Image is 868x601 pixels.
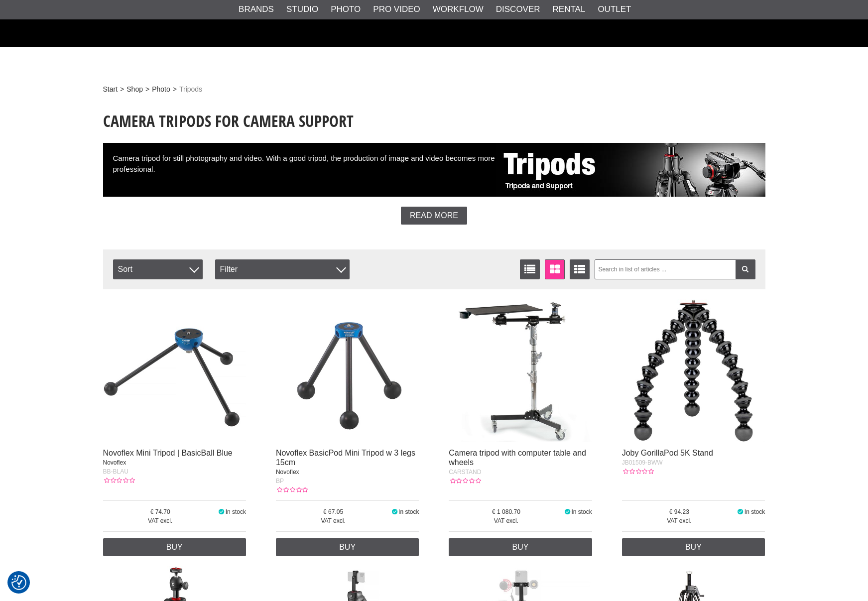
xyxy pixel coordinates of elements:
span: In stock [398,508,419,515]
div: Customer rating: 0 [449,477,481,485]
a: Photo [152,84,170,95]
span: 67.05 [276,507,390,516]
a: Buy [103,538,247,556]
h1: Camera Tripods for Camera Support [103,110,765,132]
span: Novoflex [103,459,126,466]
img: Novoflex Mini Tripod | BasicBall Blue [103,299,247,443]
span: CARSTAND [449,469,481,476]
span: In stock [744,508,765,515]
i: In stock [564,508,572,515]
i: In stock [218,508,226,515]
a: Filter [736,259,755,279]
span: 1 080.70 [449,507,563,516]
img: Joby GorillaPod 5K Stand [622,299,765,443]
span: JB01509-BWW [622,459,663,466]
img: Tripods Camera support [496,143,765,197]
a: List [520,259,540,279]
span: BB-BLAU [103,468,128,475]
div: Camera tripod for still photography and video. With a good tripod, the production of image and vi... [103,143,765,197]
div: Customer rating: 0 [276,485,308,494]
img: Revisit consent button [11,575,26,590]
a: Buy [622,538,765,556]
span: 94.23 [622,507,737,516]
a: Buy [276,538,419,556]
span: 74.70 [103,507,218,516]
a: Rental [553,3,586,16]
a: Window [545,259,565,279]
i: In stock [737,508,744,515]
a: Novoflex Mini Tripod | BasicBall Blue [103,449,233,457]
a: Camera tripod with computer table and wheels [449,449,586,467]
div: Customer rating: 0 [103,476,135,485]
img: Novoflex BasicPod Mini Tripod w 3 legs 15cm [276,299,419,443]
span: > [120,84,124,95]
a: Photo [331,3,361,16]
span: Sort [113,259,203,279]
span: BP [276,478,284,484]
a: Extended list [570,259,590,279]
a: Pro Video [373,3,420,16]
span: VAT excl. [622,516,737,525]
img: Camera tripod with computer table and wheels [449,299,592,443]
span: Read more [410,211,458,220]
a: Buy [449,538,592,556]
span: In stock [571,508,592,515]
a: Joby GorillaPod 5K Stand [622,449,713,457]
span: > [173,84,177,95]
a: Outlet [598,3,631,16]
span: In stock [226,508,246,515]
div: Filter [215,259,350,279]
span: Novoflex [276,469,299,476]
input: Search in list of articles ... [595,259,755,279]
a: Workflow [433,3,484,16]
span: Tripods [179,84,202,95]
span: VAT excl. [276,516,390,525]
a: Brands [239,3,274,16]
a: Start [103,84,118,95]
a: Studio [286,3,318,16]
a: Shop [126,84,143,95]
span: VAT excl. [103,516,218,525]
a: Discover [496,3,540,16]
a: Novoflex BasicPod Mini Tripod w 3 legs 15cm [276,449,415,467]
span: > [145,84,149,95]
i: In stock [390,508,398,515]
span: VAT excl. [449,516,563,525]
div: Customer rating: 0 [622,467,654,476]
button: Consent Preferences [11,574,26,592]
